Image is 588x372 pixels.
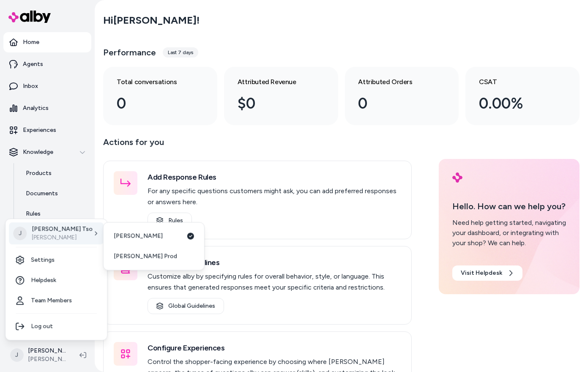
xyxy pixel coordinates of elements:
[9,316,104,336] div: Log out
[114,252,177,261] span: [PERSON_NAME] Prod
[9,250,104,270] a: Settings
[32,225,93,233] p: [PERSON_NAME] Tso
[9,290,104,311] a: Team Members
[31,276,56,284] span: Helpdesk
[114,232,163,241] span: [PERSON_NAME]
[32,233,93,242] p: [PERSON_NAME]
[13,227,27,240] span: J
